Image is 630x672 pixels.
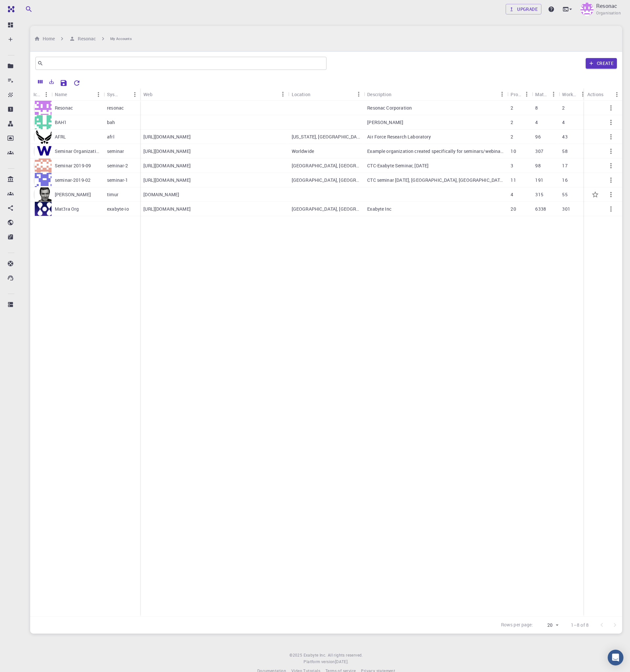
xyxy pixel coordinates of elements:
[35,141,54,161] img: avatar
[93,89,104,100] button: Menu
[535,88,548,101] div: Materials
[548,89,559,99] button: Menu
[535,206,546,212] p: 6338
[535,105,538,111] p: 8
[364,88,507,101] div: Description
[511,88,521,101] div: Projects
[535,134,540,140] p: 96
[55,177,91,183] p: seminar-2019-02
[55,88,67,101] div: Name
[289,652,303,659] span: © 2025
[586,58,617,69] button: Create
[107,206,129,212] p: exabyte-io
[511,119,513,126] p: 2
[107,105,124,111] p: resonac
[140,88,288,101] div: Web
[278,89,288,99] button: Menu
[562,88,577,101] div: Workflows
[35,76,46,87] button: Columns
[55,119,67,126] p: BAH1
[40,35,55,42] h6: Home
[562,206,570,212] p: 301
[55,148,100,155] p: Seminar Organization
[367,105,412,111] p: Resonac Corporation
[367,177,504,183] p: CTC seminar [DATE], [GEOGRAPHIC_DATA], [GEOGRAPHIC_DATA].
[511,177,516,183] p: 11
[292,162,361,169] p: [GEOGRAPHIC_DATA], [GEOGRAPHIC_DATA]
[104,88,140,101] div: System Name
[559,88,588,101] div: Workflows
[501,621,533,629] p: Rows per page:
[55,162,91,169] p: Seminar 2019-09
[35,156,54,176] img: avatar
[367,162,429,169] p: CTC-Exabyte Seminar, [DATE]
[292,177,361,183] p: [GEOGRAPHIC_DATA], [GEOGRAPHIC_DATA]
[14,5,37,10] span: Support
[143,148,191,155] p: [URL][DOMAIN_NAME]
[41,89,52,100] button: Menu
[511,206,516,212] p: 20
[57,76,70,90] button: Save Explorer Settings
[335,659,349,664] span: [DATE] .
[46,76,57,87] button: Export
[587,187,603,202] button: Set default
[562,134,567,140] p: 43
[577,89,588,99] button: Menu
[52,88,104,101] div: Name
[35,127,54,147] img: avatar
[33,28,133,50] nav: breadcrumb
[367,119,403,126] p: [PERSON_NAME]
[35,98,54,118] img: avatar
[353,89,364,99] button: Menu
[511,162,513,169] p: 3
[511,105,513,111] p: 2
[584,88,622,101] div: Actions
[107,177,128,183] p: seminar-1
[367,206,391,212] p: Exabyte Inc
[497,89,507,99] button: Menu
[67,89,78,100] button: Sort
[75,35,96,42] h6: Resonac
[535,148,543,155] p: 307
[35,170,54,190] img: avatar
[506,4,541,14] button: Upgrade
[143,134,191,140] p: [URL][DOMAIN_NAME]
[562,162,567,169] p: 17
[107,162,128,169] p: seminar-2
[143,162,191,169] p: [URL][DOMAIN_NAME]
[55,134,66,140] p: AFRL
[55,191,91,198] p: [PERSON_NAME]
[596,2,617,10] p: Resonac
[5,6,14,12] img: logo
[536,620,560,630] div: 20
[130,89,140,100] button: Menu
[328,652,363,659] span: All rights reserved.
[107,119,115,126] p: bah
[292,206,361,212] p: [GEOGRAPHIC_DATA], [GEOGRAPHIC_DATA], [GEOGRAPHIC_DATA]
[143,177,191,183] p: [URL][DOMAIN_NAME]
[511,191,513,198] p: 4
[35,113,54,132] img: avatar
[532,88,559,101] div: Materials
[535,191,543,198] p: 315
[119,89,130,100] button: Sort
[535,177,543,183] p: 191
[367,134,431,140] p: Air Force Research Laboratory
[535,119,538,126] p: 4
[507,88,532,101] div: Projects
[367,148,504,155] p: Example organization created specifically for seminars/webinars
[367,88,391,101] div: Description
[292,88,310,101] div: Location
[335,659,349,665] a: [DATE].
[562,119,565,126] p: 4
[70,76,83,90] button: Reset Explorer Settings
[580,3,594,16] img: Resonac
[596,10,621,16] span: Organisation
[107,191,118,198] p: timur
[304,652,326,659] a: Exabyte Inc.
[35,199,54,219] img: avatar
[33,88,41,101] div: Icon
[562,191,567,198] p: 55
[292,134,361,140] p: [US_STATE], [GEOGRAPHIC_DATA]
[110,36,132,41] h6: My Accounts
